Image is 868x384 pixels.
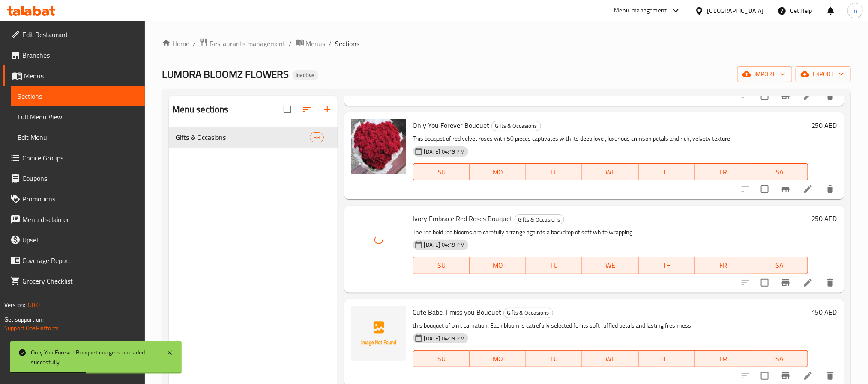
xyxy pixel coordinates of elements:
[803,184,813,194] a: Edit menu item
[296,38,326,49] a: Menus
[642,353,692,365] span: TH
[22,276,138,286] span: Grocery Checklist
[614,6,667,16] div: Menu-management
[803,371,813,381] a: Edit menu item
[803,91,813,101] a: Edit menu item
[3,271,145,291] a: Grocery Checklist
[22,173,138,183] span: Coupons
[18,112,138,122] span: Full Menu View
[639,163,695,180] button: TH
[699,166,748,178] span: FR
[335,38,360,49] span: Sections
[22,235,138,245] span: Upsell
[169,124,338,151] nav: Menu sections
[413,306,502,319] span: Cute Babe, I miss you Bouquet
[18,132,138,142] span: Edit Menu
[293,70,318,80] div: Inactive
[820,86,841,106] button: delete
[811,306,837,318] h6: 150 AED
[317,99,338,120] button: Add section
[169,127,338,148] div: Gifts & Occasions39
[417,353,467,365] span: SU
[586,166,635,178] span: WE
[3,45,145,65] a: Branches
[413,227,808,238] p: The red bold red blooms are carefully arrange againts a backdrop of soft white wrapping
[413,257,470,274] button: SU
[695,257,752,274] button: FR
[11,127,145,148] a: Edit Menu
[504,308,553,318] span: Gifts & Occasions
[642,166,692,178] span: TH
[421,334,468,343] span: [DATE] 04:19 PM
[289,38,292,49] li: /
[413,119,490,132] span: Only You Forever Bouquet
[737,66,792,82] button: import
[473,353,523,365] span: MO
[176,132,310,142] span: Gifts & Occasions
[3,148,145,168] a: Choice Groups
[193,38,196,49] li: /
[755,353,805,365] span: SA
[586,353,635,365] span: WE
[31,348,158,367] div: Only You Forever Bouquet image is uploaded succesfully
[11,106,145,127] a: Full Menu View
[27,299,40,310] span: 1.0.0
[699,353,748,365] span: FR
[351,119,406,174] img: Only You Forever Bouquet
[503,308,553,318] div: Gifts & Occasions
[22,194,138,204] span: Promotions
[796,66,851,82] button: export
[470,257,526,274] button: MO
[802,69,844,80] span: export
[11,86,145,106] a: Sections
[413,320,808,331] p: this bouquet of pink carnation, Each bloom is catrefully selected for its soft ruffled petals and...
[210,38,286,49] span: Restaurants management
[755,259,805,272] span: SA
[351,306,406,361] img: Cute Babe, I miss you Bouquet
[22,50,138,60] span: Branches
[744,69,785,80] span: import
[4,314,44,325] span: Get support on:
[413,350,470,367] button: SU
[820,272,841,293] button: delete
[470,350,526,367] button: MO
[162,38,851,49] nav: breadcrumb
[18,91,138,101] span: Sections
[24,71,138,81] span: Menus
[3,250,145,271] a: Coverage Report
[707,6,764,15] div: [GEOGRAPHIC_DATA]
[751,163,808,180] button: SA
[3,230,145,250] a: Upsell
[492,121,541,131] span: Gifts & Occasions
[530,259,579,272] span: TU
[775,179,796,199] button: Branch-specific-item
[526,163,583,180] button: TU
[162,38,189,49] a: Home
[803,278,813,288] a: Edit menu item
[278,100,296,118] span: Select all sections
[296,99,317,120] span: Sort sections
[421,241,468,249] span: [DATE] 04:19 PM
[3,168,145,189] a: Coupons
[22,214,138,224] span: Menu disclaimer
[293,71,318,79] span: Inactive
[172,103,229,116] h2: Menu sections
[421,148,468,156] span: [DATE] 04:19 PM
[162,65,289,84] span: LUMORA BLOOMZ FLOWERS
[3,24,145,45] a: Edit Restaurant
[811,213,837,224] h6: 250 AED
[586,259,635,272] span: WE
[413,133,808,144] p: This bouquet of red velvet roses with 50 pieces captivates with its deep love , luxurious crimson...
[4,322,59,334] a: Support.OpsPlatform
[811,119,837,131] h6: 250 AED
[582,350,639,367] button: WE
[417,259,467,272] span: SU
[22,30,138,40] span: Edit Restaurant
[695,350,752,367] button: FR
[199,38,286,49] a: Restaurants management
[473,259,523,272] span: MO
[417,166,467,178] span: SU
[530,353,579,365] span: TU
[756,180,774,198] span: Select to update
[526,257,583,274] button: TU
